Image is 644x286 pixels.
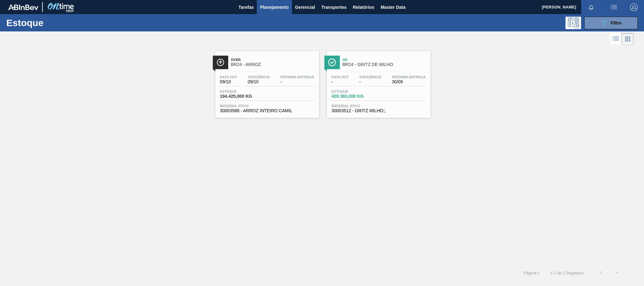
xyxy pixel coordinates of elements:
span: - [280,80,314,84]
span: 30003512 - GRITZ MILHO;; [332,108,426,113]
a: ÍconeOverBR24 - ARROZData out09/10Suficiência09/10Próxima Entrega-Estoque194.425,000 KGMaterial a... [211,47,322,118]
span: Suficiência [248,75,270,79]
span: Ok [343,58,427,62]
span: - [359,80,381,84]
span: Filtro [611,20,622,25]
img: Ícone [328,58,336,66]
span: Transportes [321,3,346,11]
button: > [609,265,625,281]
h1: Estoque [6,19,101,26]
span: Gerencial [295,3,315,11]
span: Material ativo [332,104,426,108]
span: - [332,80,349,84]
span: Over [231,58,316,62]
span: 09/10 [248,80,270,84]
span: Suficiência [359,75,381,79]
div: Visão em Cards [622,33,634,45]
div: Visão em Lista [610,33,622,45]
span: Tarefas [239,3,254,11]
button: Filtro [584,17,638,29]
span: Estoque [332,90,376,93]
img: userActions [610,3,618,11]
img: TNhmsLtSVTkK8tSr43FrP2fwEKptu5GPRR3wAAAABJRU5ErkJggg== [8,4,38,10]
span: Planejamento [260,3,289,11]
span: 30003588 - ARROZ INTEIRO CAMIL [220,108,314,113]
button: Notificações [581,3,601,12]
button: < [593,265,609,281]
img: Ícone [217,58,224,66]
span: Próxima Entrega [392,75,426,79]
div: Pogramando: nenhum usuário selecionado [565,17,581,29]
span: Próxima Entrega [280,75,314,79]
a: ÍconeOkBR24 - GRITZ DE MILHOData out-Suficiência-Próxima Entrega30/09Estoque428.383,000 KGMateria... [322,47,434,118]
span: 194.425,000 KG [220,94,264,99]
span: BR24 - ARROZ [231,62,316,67]
span: 1 - 2 de 2 Registros [549,271,584,275]
span: Estoque [220,90,264,93]
span: 09/10 [220,80,237,84]
span: Data out [220,75,237,79]
span: 30/09 [392,80,426,84]
span: Página : 1 [524,271,540,275]
span: Material ativo [220,104,314,108]
span: Master Data [381,3,405,11]
span: BR24 - GRITZ DE MILHO [343,62,427,67]
span: Relatórios [353,3,374,11]
img: Logout [630,3,638,11]
span: 428.383,000 KG [332,94,376,99]
span: Data out [332,75,349,79]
